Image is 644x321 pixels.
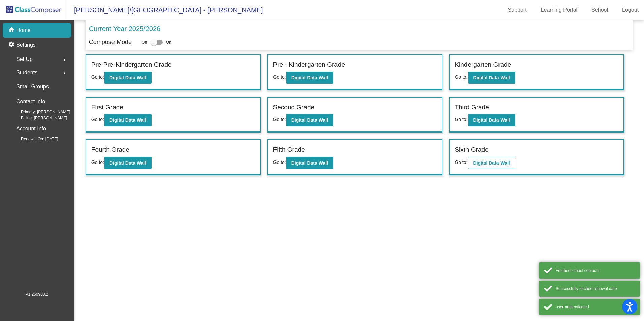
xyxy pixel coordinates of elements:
[109,117,146,123] b: Digital Data Wall
[291,117,328,123] b: Digital Data Wall
[286,72,333,84] button: Digital Data Wall
[286,114,333,126] button: Digital Data Wall
[291,160,328,166] b: Digital Data Wall
[455,159,468,165] span: Go to:
[60,56,68,64] mat-icon: arrow_right
[455,117,468,122] span: Go to:
[468,157,515,169] button: Digital Data Wall
[142,39,147,45] span: Off
[16,124,46,133] p: Account Info
[586,5,613,15] a: School
[286,157,333,169] button: Digital Data Wall
[60,69,68,77] mat-icon: arrow_right
[91,117,104,122] span: Go to:
[91,60,172,70] label: Pre-Pre-Kindergarten Grade
[16,82,49,92] p: Small Groups
[473,117,510,123] b: Digital Data Wall
[468,114,515,126] button: Digital Data Wall
[16,55,33,64] span: Set Up
[89,24,160,34] p: Current Year 2025/2026
[91,145,129,155] label: Fourth Grade
[16,26,31,34] p: Home
[536,5,583,15] a: Learning Portal
[10,109,70,115] span: Primary: [PERSON_NAME]
[8,41,16,49] mat-icon: settings
[473,160,510,166] b: Digital Data Wall
[617,5,644,15] a: Logout
[16,97,45,106] p: Contact Info
[89,38,132,47] p: Compose Mode
[473,75,510,80] b: Digital Data Wall
[556,267,635,274] div: Fetched school contacts
[104,72,152,84] button: Digital Data Wall
[166,39,171,45] span: On
[273,159,286,165] span: Go to:
[273,60,345,70] label: Pre - Kindergarten Grade
[8,26,16,34] mat-icon: home
[273,117,286,122] span: Go to:
[468,72,515,84] button: Digital Data Wall
[455,103,489,112] label: Third Grade
[16,41,36,49] p: Settings
[273,145,305,155] label: Fifth Grade
[109,75,146,80] b: Digital Data Wall
[91,103,123,112] label: First Grade
[10,115,67,121] span: Billing: [PERSON_NAME]
[104,114,152,126] button: Digital Data Wall
[273,103,315,112] label: Second Grade
[503,5,532,15] a: Support
[556,286,635,292] div: Successfully fetched renewal date
[67,5,263,15] span: [PERSON_NAME]/[GEOGRAPHIC_DATA] - [PERSON_NAME]
[455,74,468,80] span: Go to:
[556,304,635,310] div: user authenticated
[455,60,511,70] label: Kindergarten Grade
[291,75,328,80] b: Digital Data Wall
[10,136,58,142] span: Renewal On: [DATE]
[455,145,488,155] label: Sixth Grade
[104,157,152,169] button: Digital Data Wall
[273,74,286,80] span: Go to:
[109,160,146,166] b: Digital Data Wall
[16,68,37,77] span: Students
[91,74,104,80] span: Go to:
[91,159,104,165] span: Go to:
